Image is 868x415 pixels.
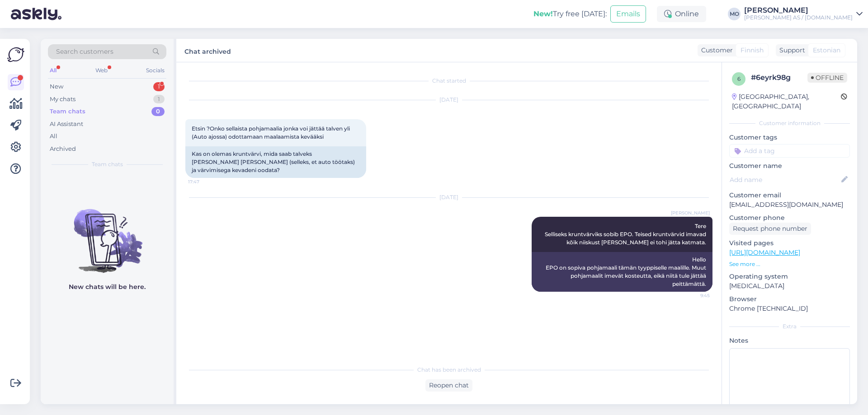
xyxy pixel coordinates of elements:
div: Reopen chat [425,379,472,392]
div: 1 [153,82,165,91]
p: Customer tags [729,133,850,142]
div: Hello EPO on sopiva pohjamaali tämän tyyppiselle maalille. Muut pohjamaalit imevät kosteutta, eik... [532,252,712,292]
div: Customer information [729,119,850,127]
p: [EMAIL_ADDRESS][DOMAIN_NAME] [729,200,850,210]
div: All [50,132,57,141]
div: Online [657,6,706,22]
span: [PERSON_NAME] [671,210,710,216]
p: [MEDICAL_DATA] [729,281,850,291]
div: Web [94,65,109,76]
p: Customer name [729,161,850,171]
div: All [48,65,58,76]
div: Support [776,46,805,55]
div: [DATE] [185,96,712,104]
p: Notes [729,336,850,345]
div: New [50,82,63,91]
div: MO [728,8,741,20]
div: Extra [729,322,850,331]
input: Add a tag [729,144,850,158]
div: Archived [50,145,76,154]
span: Offline [807,73,847,83]
p: Customer email [729,191,850,200]
div: [PERSON_NAME] [744,7,853,14]
span: Etsin ?Onko sellaista pohjamaalia jonka voi jättää talven yli (Auto ajossa) odottamaan maalaamist... [192,125,351,140]
div: Socials [144,65,166,76]
p: Operating system [729,272,850,281]
span: Chat has been archived [417,366,481,374]
div: [GEOGRAPHIC_DATA], [GEOGRAPHIC_DATA] [732,92,841,111]
p: New chats will be here. [69,282,146,292]
span: Search customers [56,47,113,56]
span: Tere Selliseks kruntvärviks sobib EPO. Teised kruntvärvid imavad kõik niiskust [PERSON_NAME] ei t... [545,223,708,246]
img: Askly Logo [7,46,24,63]
div: [DATE] [185,193,712,201]
span: 17:47 [188,178,222,185]
div: [PERSON_NAME] AS / [DOMAIN_NAME] [744,14,853,21]
span: 6 [737,75,741,82]
div: Team chats [50,107,85,116]
b: New! [533,9,553,18]
p: Browser [729,294,850,304]
div: Customer [698,46,733,55]
input: Add name [730,175,840,185]
span: 9:45 [676,292,710,299]
div: Try free [DATE]: [533,9,607,19]
span: Team chats [92,160,123,168]
div: Request phone number [729,223,811,235]
p: Chrome [TECHNICAL_ID] [729,304,850,313]
a: [PERSON_NAME][PERSON_NAME] AS / [DOMAIN_NAME] [744,7,863,21]
div: 1 [153,95,165,104]
div: AI Assistant [50,120,83,129]
span: Finnish [741,46,764,55]
button: Emails [610,5,646,23]
label: Chat archived [184,44,231,56]
p: Customer phone [729,213,850,223]
p: Visited pages [729,238,850,248]
div: # 6eyrk98g [751,72,807,83]
img: No chats [41,193,174,274]
div: My chats [50,95,75,104]
span: Estonian [813,46,840,55]
p: See more ... [729,260,850,268]
a: [URL][DOMAIN_NAME] [729,248,800,256]
div: Chat started [185,77,712,85]
div: 0 [151,107,165,116]
div: Kas on olemas kruntvärvi, mida saab talveks [PERSON_NAME] [PERSON_NAME] (selleks, et auto töötaks... [185,146,366,178]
